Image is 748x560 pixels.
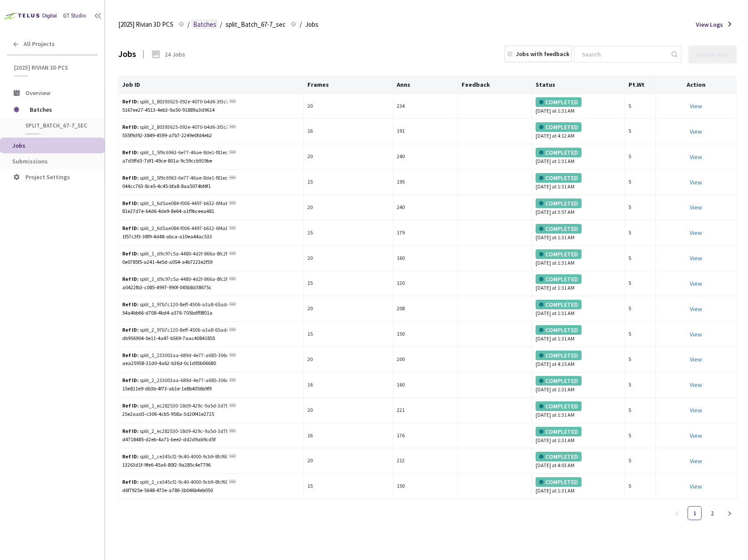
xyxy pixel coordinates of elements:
[122,233,300,241] div: 1f57c3f3-38f9-4d48-abca-a10ea44ac533
[393,474,458,499] td: 150
[536,452,621,470] div: [DATE] at 4:03 AM
[625,76,656,94] th: Pt.Wt
[393,448,458,474] td: 212
[625,220,656,246] td: 5
[187,19,190,30] li: /
[304,423,393,449] td: 16
[690,280,702,287] a: View
[690,381,702,389] a: View
[122,131,300,140] div: 555f9d92-3849-4599-a7b7-2249e0fd4eb2
[122,301,139,308] b: Ref ID:
[536,122,621,140] div: [DATE] at 4:12 AM
[536,173,582,183] div: COMPLETED
[122,478,139,485] b: Ref ID:
[122,453,139,460] b: Ref ID:
[536,300,621,318] div: [DATE] at 1:31 AM
[304,398,393,423] td: 20
[25,173,70,181] span: Project Settings
[122,486,300,495] div: d6f7925e-5648-473e-a786-3b046b4eb050
[122,428,139,434] b: Ref ID:
[536,274,621,292] div: [DATE] at 1:31 AM
[690,305,702,313] a: View
[300,19,302,30] li: /
[63,12,86,20] div: GT Studio
[625,195,656,220] td: 5
[305,19,318,30] span: Jobs
[25,89,50,97] span: Overview
[690,330,702,338] a: View
[536,401,621,419] div: [DATE] at 1:31 AM
[690,457,702,465] a: View
[690,203,702,211] a: View
[122,436,300,444] div: d4718485-d2eb-4a71-bee2-dd2d9ab9cd5f
[532,76,625,94] th: Status
[536,198,621,216] div: [DATE] at 3:57 AM
[723,506,737,520] button: right
[30,101,90,118] span: Batches
[536,401,582,411] div: COMPLETED
[536,122,582,132] div: COMPLETED
[536,477,621,495] div: [DATE] at 1:31 AM
[122,376,227,385] div: split_2_233003aa-689d-4e77-a685-306dcdfba1cc
[122,478,227,486] div: split_2_ce345cf2-9c40-4000-9cb9-8fcf60463199
[625,448,656,474] td: 5
[516,50,569,58] div: Jobs with feedback
[393,347,458,372] td: 200
[625,271,656,296] td: 5
[536,351,582,360] div: COMPLETED
[536,148,621,166] div: [DATE] at 1:31 AM
[304,448,393,474] td: 20
[727,511,732,516] span: right
[122,200,139,206] b: Ref ID:
[625,119,656,144] td: 5
[690,254,702,262] a: View
[536,427,582,436] div: COMPLETED
[536,325,621,343] div: [DATE] at 1:31 AM
[122,461,300,469] div: 13263d1f-9fe6-45a6-80f2-9a285c4e7796
[122,182,300,191] div: 044cc763-8ce5-4c45-bfa8-8aa5074bf4f1
[690,128,702,135] a: View
[304,144,393,170] td: 20
[536,274,582,284] div: COMPLETED
[536,97,621,115] div: [DATE] at 1:31 AM
[304,220,393,246] td: 15
[24,40,55,48] span: All Projects
[690,482,702,490] a: View
[122,157,300,165] div: a7d5ffd3-7df1-49ce-801a-9c59ccb919be
[122,149,139,156] b: Ref ID:
[122,225,139,231] b: Ref ID:
[119,76,304,94] th: Job ID
[656,76,737,94] th: Action
[723,506,737,520] li: Next Page
[577,46,670,62] input: Search
[122,224,227,233] div: split_2_6d5ae084-f006-4497-b632-6f4a81e38d3e
[12,142,25,149] span: Jobs
[705,506,719,520] li: 2
[690,153,702,161] a: View
[122,334,300,343] div: db956904-0e11-4a47-b569-7aac40841855
[393,94,458,119] td: 234
[625,372,656,398] td: 5
[122,402,227,410] div: split_1_ec282530-18d9-429c-9a5d-3d7bc839b8f9
[304,271,393,296] td: 15
[536,477,582,487] div: COMPLETED
[393,195,458,220] td: 240
[304,119,393,144] td: 16
[536,173,621,191] div: [DATE] at 1:31 AM
[674,511,680,516] span: left
[670,506,684,520] li: Previous Page
[193,19,216,30] span: Batches
[122,352,139,358] b: Ref ID:
[122,106,300,114] div: 5167ee27-4513-4eb3-9a50-91889a3d9614
[625,322,656,347] td: 5
[122,276,139,282] b: Ref ID:
[690,229,702,237] a: View
[625,246,656,271] td: 5
[122,351,227,360] div: split_1_233003aa-689d-4e77-a685-306dcdfba1cc
[122,359,300,368] div: aea25958-31d0-4a62-b36d-0c1d95b06680
[122,301,227,309] div: split_1_97b7c120-8eff-4506-a3a8-65addf3e2cf4
[393,119,458,144] td: 191
[122,326,139,333] b: Ref ID:
[122,207,300,216] div: 81e27d7e-64d6-4de9-8e64-a1f9bceea481
[122,402,139,409] b: Ref ID:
